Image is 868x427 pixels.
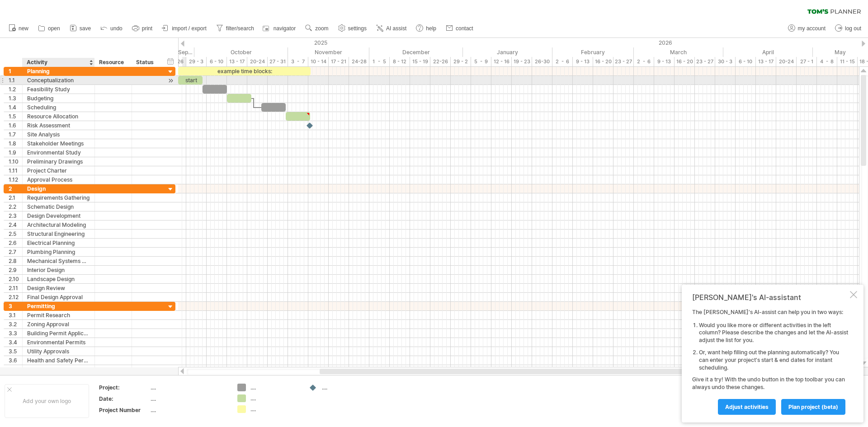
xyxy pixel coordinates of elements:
div: Budgeting [27,94,90,103]
li: Or, want help filling out the planning automatically? You can enter your project's start & end da... [699,349,848,371]
div: 16 - 20 [675,57,695,66]
a: save [67,23,94,34]
div: 29 - 2 [451,57,471,66]
span: AI assist [386,25,406,32]
div: 27 - 1 [797,57,817,66]
div: 2.4 [9,221,22,229]
div: January 2026 [463,47,552,57]
div: 2.11 [9,284,22,292]
div: 3.5 [9,347,22,356]
div: Feasibility Study [27,85,90,94]
a: navigator [261,23,298,34]
div: March 2026 [634,47,723,57]
div: November 2025 [288,47,369,57]
div: Risk Assessment [27,121,90,130]
div: 29 - 3 [186,57,207,66]
div: 3 [9,302,22,310]
div: 2.6 [9,239,22,247]
div: .... [151,384,226,391]
a: AI assist [374,23,409,34]
div: 1.1 [9,76,22,84]
div: Structural Engineering [27,230,90,238]
div: 1.11 [9,166,22,175]
div: 2 - 6 [634,57,654,66]
span: open [48,25,60,32]
a: filter/search [214,23,257,34]
div: 2 [9,184,22,193]
span: contact [456,25,473,32]
div: 20-24 [247,57,268,66]
span: settings [348,25,367,32]
div: Mechanical Systems Design [27,257,90,265]
a: Adjust activities [718,399,776,415]
div: 2.3 [9,211,22,220]
div: 23 - 27 [695,57,715,66]
div: Design [27,184,90,193]
div: Project Charter [27,166,90,175]
span: undo [110,25,123,32]
div: October 2025 [194,47,288,57]
span: plan project (beta) [788,404,838,410]
div: 2.8 [9,257,22,265]
div: December 2025 [369,47,463,57]
div: .... [322,384,371,391]
div: 9 - 13 [654,57,675,66]
div: 24-28 [349,57,369,66]
div: 9 - 13 [573,57,593,66]
div: .... [151,395,226,403]
div: 11 - 15 [837,57,858,66]
div: 16 - 20 [593,57,613,66]
span: zoom [315,25,328,32]
div: 17 - 21 [329,57,349,66]
div: 1.7 [9,130,22,139]
div: Approval Process [27,175,90,184]
div: 6 - 10 [207,57,227,66]
div: .... [250,394,300,402]
a: print [130,23,155,34]
a: open [36,23,63,34]
div: Date: [99,395,149,403]
div: Electrical Planning [27,239,90,247]
div: February 2026 [552,47,634,57]
span: import / export [172,25,207,32]
div: 2.2 [9,202,22,211]
div: Project Number [99,406,149,414]
a: contact [443,23,476,34]
a: my account [786,23,828,34]
div: 5 - 9 [471,57,491,66]
div: 10 - 14 [308,57,329,66]
div: Planning [27,67,90,75]
div: Permitting [27,302,90,310]
div: April 2026 [723,47,813,57]
div: 2.5 [9,230,22,238]
div: 1 - 5 [369,57,390,66]
div: Landscape Design [27,275,90,283]
div: 3.6 [9,356,22,365]
div: start [178,76,203,84]
div: 3.3 [9,329,22,338]
div: scroll to activity [166,76,175,85]
div: 1.3 [9,94,22,103]
div: Architectural Modeling [27,221,90,229]
a: import / export [160,23,209,34]
div: 4 - 8 [817,57,837,66]
a: undo [98,23,125,34]
a: settings [336,23,369,34]
div: Site Analysis [27,130,90,139]
div: 2.7 [9,248,22,256]
div: 3.1 [9,311,22,319]
div: The [PERSON_NAME]'s AI-assist can help you in two ways: Give it a try! With the undo button in th... [692,309,848,414]
div: 12 - 16 [491,57,512,66]
span: help [426,25,436,32]
div: 23 - 27 [613,57,634,66]
span: print [142,25,152,32]
div: Environmental Study [27,148,90,157]
div: 3.7 [9,365,22,374]
div: 1.10 [9,157,22,166]
div: Add your own logo [5,384,89,418]
div: Requirements Gathering [27,193,90,202]
div: 19 - 23 [512,57,532,66]
div: 13 - 17 [227,57,247,66]
div: 20-24 [776,57,797,66]
div: Resource [99,58,127,67]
